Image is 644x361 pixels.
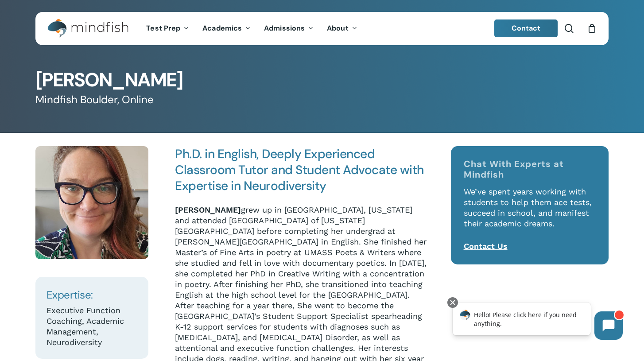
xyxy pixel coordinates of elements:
[47,305,138,348] p: Executive Function Coaching, Academic Management, Neurodiversity
[35,12,609,45] header: Main Menu
[443,295,632,349] iframe: Chatbot
[140,25,196,32] a: Test Prep
[175,146,428,194] h4: Ph.D. in English, Deeply Experienced Classroom Tutor and Student Advocate with Expertise in Neuro...
[35,70,609,89] h1: [PERSON_NAME]
[35,146,148,259] img: Sarah Boyer Headshot
[175,205,241,214] strong: [PERSON_NAME]
[587,23,597,33] a: Cart
[196,25,257,32] a: Academics
[146,23,180,33] span: Test Prep
[35,93,154,107] span: Mindfish Boulder, Online
[464,186,596,241] p: We’ve spent years working with students to help them ace tests, succeed in school, and manifest t...
[264,23,305,33] span: Admissions
[464,241,508,251] a: Contact Us
[202,23,242,33] span: Academics
[327,23,349,33] span: About
[47,288,93,302] span: Expertise:
[140,12,364,45] nav: Main Menu
[257,25,320,32] a: Admissions
[464,159,596,180] h4: Chat With Experts at Mindfish
[494,19,558,37] a: Contact
[512,23,541,33] span: Contact
[320,25,364,32] a: About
